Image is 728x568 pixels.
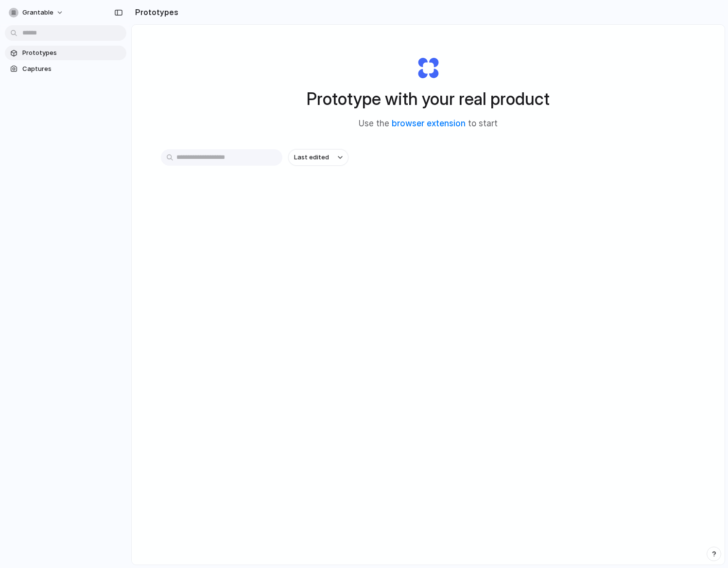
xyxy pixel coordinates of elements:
a: Captures [5,62,126,76]
span: Captures [22,64,122,74]
a: Prototypes [5,46,126,60]
span: Last edited [294,153,329,162]
h2: Prototypes [131,6,178,18]
a: browser extension [392,119,466,128]
h1: Prototype with your real product [307,86,550,112]
button: Grantable [5,5,69,20]
span: Grantable [22,8,53,17]
span: Use the to start [359,118,498,130]
button: Last edited [288,149,348,166]
span: Prototypes [22,48,122,58]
